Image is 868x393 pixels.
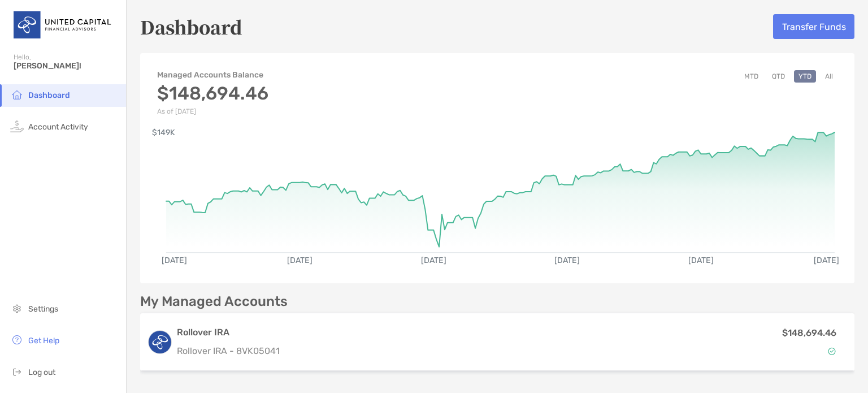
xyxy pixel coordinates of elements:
[287,256,313,265] text: [DATE]
[140,14,242,40] h5: Dashboard
[10,301,24,315] img: settings icon
[794,70,816,83] button: YTD
[421,256,446,265] text: [DATE]
[28,304,58,314] span: Settings
[152,128,175,137] text: $149K
[782,326,836,340] p: $148,694.46
[140,295,288,309] p: My Managed Accounts
[10,333,24,347] img: get-help icon
[828,347,836,355] img: Account Status icon
[773,14,854,39] button: Transfer Funds
[10,119,24,133] img: activity icon
[28,368,55,377] span: Log out
[28,336,59,346] span: Get Help
[177,344,624,358] p: Rollover IRA - 8VK05041
[554,256,580,265] text: [DATE]
[814,256,839,265] text: [DATE]
[157,83,268,104] h3: $148,694.46
[10,88,24,101] img: household icon
[740,70,763,83] button: MTD
[14,61,119,71] span: [PERSON_NAME]!
[177,326,624,339] h3: Rollover IRA
[149,331,171,353] img: logo account
[28,90,70,100] span: Dashboard
[28,122,88,132] span: Account Activity
[767,70,789,83] button: QTD
[821,70,837,83] button: All
[162,256,187,265] text: [DATE]
[157,70,268,80] h4: Managed Accounts Balance
[14,5,112,45] img: United Capital Logo
[157,107,268,115] p: As of [DATE]
[10,365,24,378] img: logout icon
[688,256,714,265] text: [DATE]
